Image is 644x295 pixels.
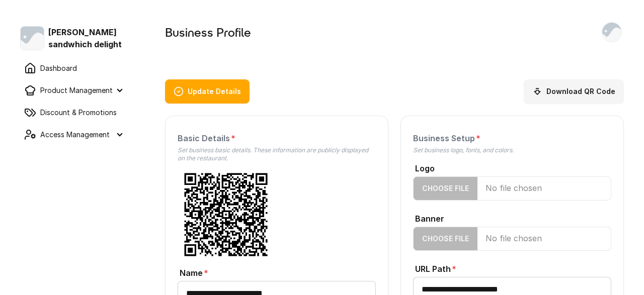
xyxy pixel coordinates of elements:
a: shreeji sandwhich delight logo[PERSON_NAME] sandwhich delight [12,26,133,50]
a: Discount & Promotions [16,103,129,123]
p: Set business logo, fonts, and colors. [413,146,611,154]
label: Logo [413,158,611,176]
a: Download QR Code [524,79,624,104]
h1: Business Profile [165,25,592,41]
p: Set business basic details. These information are publicly displayed on the restaurant. [178,146,376,162]
label: Business Setup [413,128,611,146]
summary: Product Management [16,80,129,101]
img: shreeji sandwhich delight logo [20,26,44,50]
div: [PERSON_NAME] sandwhich delight [20,26,125,50]
button: Update Details [165,79,250,104]
label: Name [178,263,376,281]
label: Basic Details [178,128,376,146]
label: Banner [413,209,611,227]
label: URL Path [413,259,611,277]
img: placeholder [602,23,621,42]
a: Dashboard [16,58,129,78]
img: business qr_code [178,166,274,263]
summary: Access Management [16,125,129,145]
